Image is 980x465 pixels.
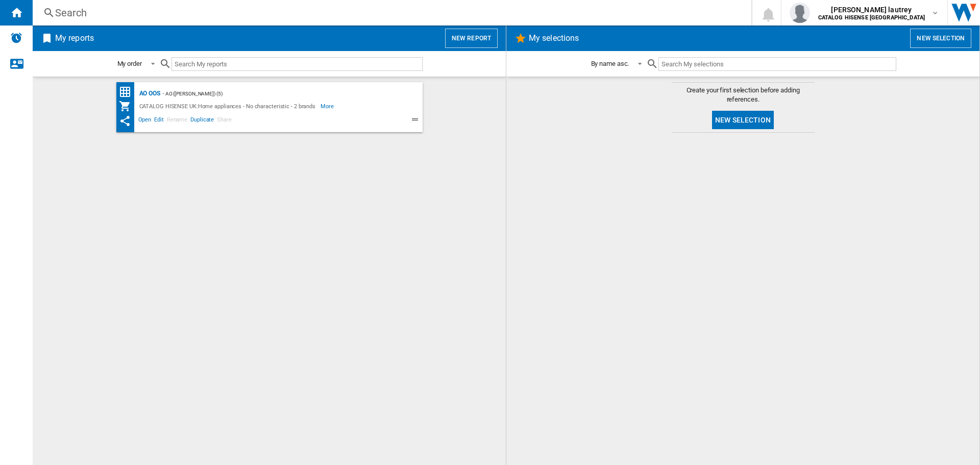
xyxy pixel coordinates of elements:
div: My order [117,60,142,67]
div: AO OOS [137,87,160,100]
span: Duplicate [189,115,215,127]
div: My Assortment [119,100,137,112]
input: Search My reports [171,57,423,71]
span: More [321,100,335,112]
ng-md-icon: This report has been shared with you [119,115,131,127]
span: [PERSON_NAME] lautrey [818,5,925,15]
div: Price Matrix [119,86,137,99]
button: New selection [910,29,971,48]
img: alerts-logo.svg [10,32,22,44]
input: Search My selections [658,57,896,71]
span: Open [137,115,153,127]
div: - AO ([PERSON_NAME]) (5) [160,87,402,100]
div: By name asc. [591,60,629,67]
span: Edit [153,115,165,127]
b: CATALOG HISENSE [GEOGRAPHIC_DATA] [818,14,925,21]
h2: My selections [527,29,581,48]
div: Search [55,6,725,20]
button: New report [445,29,498,48]
button: New selection [712,111,774,129]
h2: My reports [53,29,96,48]
span: Rename [165,115,189,127]
span: Share [215,115,233,127]
span: Create your first selection before adding references. [672,86,815,104]
div: CATALOG HISENSE UK:Home appliances - No characteristic - 2 brands [137,100,321,112]
img: profile.jpg [790,3,810,23]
